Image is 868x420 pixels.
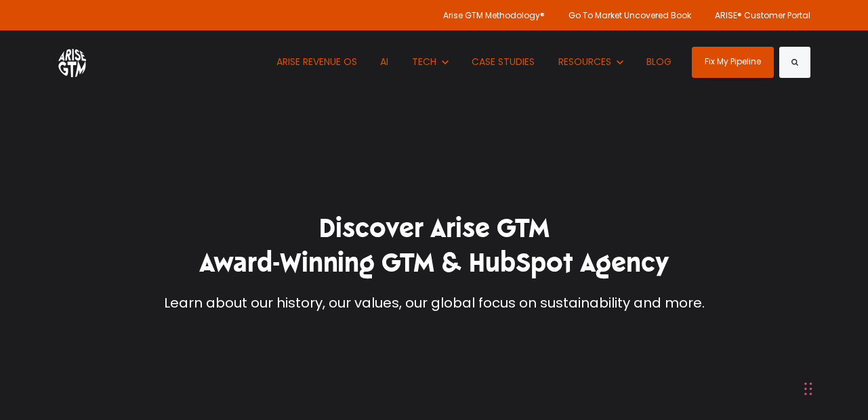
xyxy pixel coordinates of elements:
span: RESOURCES [558,55,611,68]
a: AI [371,30,399,93]
a: Fix My Pipeline [692,47,774,78]
img: ARISE GTM logo (1) white [58,47,86,77]
button: Show submenu for RESOURCES RESOURCES [548,30,633,93]
a: CASE STUDIES [462,30,545,93]
div: Drag [804,369,812,409]
a: ARISE REVENUE OS [266,30,367,93]
h1: Discover Arise GTM Award-Winning GTM & HubSpot Agency [150,211,719,281]
span: TECH [412,55,436,68]
button: Show submenu for TECH TECH [402,30,458,93]
span: Show submenu for TECH [412,55,413,56]
span: Show submenu for RESOURCES [558,55,559,56]
iframe: Chat Widget [564,251,868,420]
nav: Desktop navigation [266,30,682,93]
p: Learn about our history, our values, our global focus on sustainability and more. [150,294,719,312]
button: Search [779,47,810,78]
a: BLOG [637,30,682,93]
